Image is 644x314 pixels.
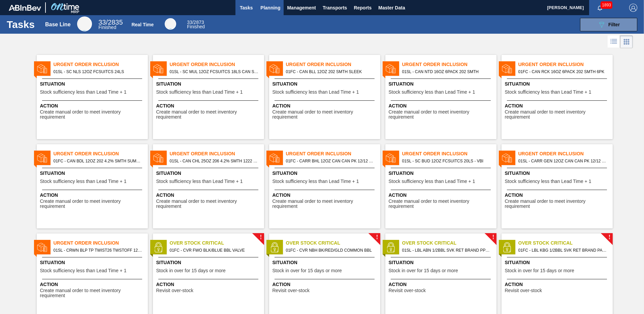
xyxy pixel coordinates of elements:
span: Stock sufficiency less than Lead Time + 1 [389,179,475,184]
span: 01SL - SC MUL 12OZ FCSUITCS 18LS CAN SLEEK SUMMER PROMO [170,68,259,75]
img: status [269,242,280,252]
span: Create manual order to meet inventory requirement [156,109,262,120]
span: Action [389,192,495,199]
span: 33 [98,19,106,26]
span: Situation [272,259,379,266]
span: Situation [156,259,262,266]
span: 01SL - LBL ABN 1/2BBL SVK RET BRAND PPS #4 [402,247,491,254]
span: Situation [272,170,379,177]
img: Logout [629,4,637,12]
span: 01SL - CAN CHL 25OZ 206 4.2% SMTH 1222 GEN BEER [170,157,259,165]
img: status [153,153,163,163]
span: 01FC - CAN BDL 12OZ 202 4.2% SMTH SUMMER01 0824 [54,157,142,165]
span: Situation [156,81,262,88]
span: Filter [608,22,620,27]
h1: Tasks [7,21,36,28]
span: Over Stock Critical [402,240,496,247]
img: TNhmsLtSVTkK8tSr43FrP2fwEKptu5GPRR3wAAAABJRU5ErkJggg== [9,5,41,11]
span: Create manual order to meet inventory requirement [389,109,495,120]
span: Stock sufficiency less than Lead Time + 1 [272,179,359,184]
span: Urgent Order Inclusion [518,150,613,157]
span: Urgent Order Inclusion [170,61,264,68]
img: status [502,153,512,163]
span: 01FC - CVR FWO BLK/BLUE BBL VALVE [170,247,259,254]
span: Action [156,192,262,199]
span: ! [608,235,610,240]
span: 01FC - CAN RCK 16OZ 6PACK 202 SMTH 6PK [518,68,607,75]
span: Revisit over-stock [272,288,310,293]
span: 01SL - CRWN BLP TP TWIST26 TWSTOFF 12 OZ 70 LB [54,247,142,254]
img: status [37,64,47,74]
span: Finished [187,24,205,29]
span: Situation [156,170,262,177]
span: Create manual order to meet inventory requirement [505,199,611,209]
span: Create manual order to meet inventory requirement [40,109,146,120]
img: status [269,64,280,74]
span: Action [156,281,262,288]
span: Situation [40,259,146,266]
div: Base Line [45,22,71,28]
span: Action [40,102,146,109]
button: Filter [580,18,637,31]
span: Action [272,102,379,109]
span: Situation [505,259,611,266]
span: Stock in over for 15 days or more [389,268,458,273]
img: status [37,153,47,163]
div: Base Line [77,17,92,31]
div: Base Line [98,20,123,30]
span: Stock sufficiency less than Lead Time + 1 [40,179,127,184]
span: Situation [505,170,611,177]
span: Urgent Order Inclusion [286,61,380,68]
span: ! [260,235,262,240]
span: Stock in over for 15 days or more [272,268,342,273]
span: Reports [354,4,372,12]
span: Urgent Order Inclusion [286,150,380,157]
span: Management [287,4,316,12]
span: 01SL - CAN NTD 16OZ 6PACK 202 SMTH [402,68,491,75]
span: 01FC - LBL KBG 1/2BBL SVK RET BRAND PAPER #3 [518,247,607,254]
span: 1893 [601,1,612,9]
span: Revisit over-stock [505,288,542,293]
img: status [502,64,512,74]
span: 01SL - SC NLS 12OZ FCSUITCS 24LS [54,68,142,75]
span: 01FC - CARR BHL 12OZ CAN CAN PK 12/12 CAN [286,157,375,165]
img: status [153,242,163,252]
span: Urgent Order Inclusion [54,240,148,247]
span: 01FC - CAN BLL 12OZ 202 SMTH SLEEK [286,68,375,75]
span: Over Stock Critical [170,240,264,247]
img: status [37,242,47,252]
img: status [153,64,163,74]
span: 01FC - CVR NBH BK/RED/GLD COMMON BBL [286,247,375,254]
span: Action [389,281,495,288]
span: Tasks [239,4,254,12]
div: List Vision [608,35,620,48]
span: Revisit over-stock [389,288,426,293]
span: Situation [389,259,495,266]
span: Over Stock Critical [518,240,613,247]
div: Card Vision [620,35,633,48]
span: Over Stock Critical [286,240,380,247]
span: Situation [505,81,611,88]
span: Urgent Order Inclusion [402,150,496,157]
span: Action [505,281,611,288]
span: Revisit over-stock [156,288,193,293]
span: Situation [40,170,146,177]
span: Urgent Order Inclusion [518,61,613,68]
span: Stock sufficiency less than Lead Time + 1 [40,90,127,95]
span: Stock sufficiency less than Lead Time + 1 [505,179,591,184]
span: Action [505,102,611,109]
span: Planning [260,4,280,12]
span: Action [389,102,495,109]
span: 01SL - CARR GEN 12OZ CAN CAN PK 12/12 CAN [518,157,607,165]
span: / 2873 [187,20,204,25]
span: Action [272,192,379,199]
img: status [386,242,396,252]
span: 01SL - SC BUD 12OZ FCSUITCS 20LS - VBI [402,157,491,165]
img: status [502,242,512,252]
span: Transports [323,4,347,12]
span: Action [40,192,146,199]
div: Real Time [165,18,176,30]
span: Create manual order to meet inventory requirement [389,199,495,209]
span: Situation [389,170,495,177]
img: status [269,153,280,163]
